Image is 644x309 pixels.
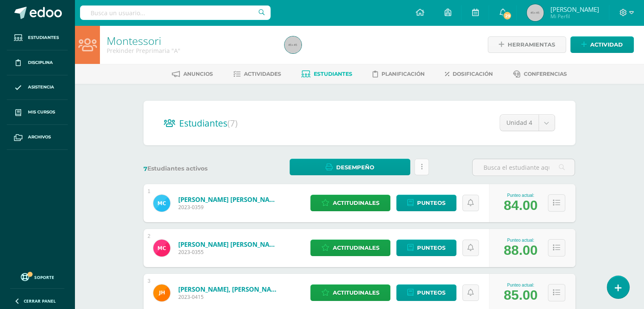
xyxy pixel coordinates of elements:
span: Punteos [417,195,445,211]
span: Dosificación [453,71,493,77]
span: Mis cursos [28,109,55,116]
div: Punteo actual: [504,238,538,243]
a: Actitudinales [310,240,390,256]
a: Desempeño [290,159,410,175]
img: 00cb9ea226278d6f39c88b03c41a1d27.png [153,240,170,257]
a: Soporte [10,271,64,282]
span: Actividades [244,71,281,77]
div: 3 [148,278,151,284]
a: Actividades [233,67,281,81]
span: Actitudinales [333,240,379,256]
a: Estudiantes [301,67,352,81]
span: Archivos [28,134,51,141]
a: Estudiantes [7,25,68,50]
span: 2023-0359 [178,204,280,211]
img: 45x45 [285,36,301,53]
span: Disciplina [28,59,53,66]
div: 84.00 [504,198,538,213]
a: Archivos [7,125,68,150]
div: Punteo actual: [504,193,538,198]
a: Actitudinales [310,195,390,211]
span: Conferencias [524,71,567,77]
span: Anuncios [183,71,213,77]
a: Unidad 4 [500,115,555,131]
div: 1 [148,188,151,194]
span: Estudiantes [314,71,352,77]
img: 9d97efdb1ac6e012af05880b8c8b6009.png [153,195,170,212]
input: Busca un usuario... [80,6,271,20]
span: Unidad 4 [506,115,532,131]
span: Punteos [417,285,445,301]
span: Herramientas [508,37,555,52]
a: Actividad [570,36,634,53]
a: Actitudinales [310,284,390,301]
span: Actitudinales [333,285,379,301]
a: Punteos [396,240,456,256]
a: [PERSON_NAME], [PERSON_NAME] [178,285,280,293]
div: 85.00 [504,287,538,303]
span: (7) [227,117,238,129]
img: 45x45 [527,4,544,21]
span: 2023-0415 [178,293,280,301]
div: Prekinder Preprimaria 'A' [107,47,274,55]
a: Anuncios [172,67,213,81]
span: [PERSON_NAME] [550,5,599,14]
span: Asistencia [28,84,54,91]
span: Desempeño [336,160,374,175]
span: Soporte [34,274,54,280]
a: [PERSON_NAME] [PERSON_NAME] [178,195,280,204]
a: Conferencias [513,67,567,81]
span: Actitudinales [333,195,379,211]
div: 2 [148,233,151,239]
a: Punteos [396,195,456,211]
h1: Montessori [107,35,274,47]
a: Asistencia [7,75,68,100]
span: Cerrar panel [24,298,56,304]
div: Punteo actual: [504,283,538,287]
input: Busca el estudiante aquí... [473,159,575,176]
a: Montessori [107,33,161,48]
label: Estudiantes activos [144,165,246,173]
img: b6f42f284206f50bfec6825db73c3d7a.png [153,284,170,301]
span: Planificación [381,71,425,77]
span: Mi Perfil [550,13,599,20]
div: 88.00 [504,243,538,258]
a: Punteos [396,284,456,301]
a: Mis cursos [7,100,68,125]
a: Dosificación [445,67,493,81]
span: 7 [144,165,147,173]
a: Herramientas [488,36,566,53]
span: 29 [503,11,512,20]
span: Estudiantes [179,117,238,129]
a: [PERSON_NAME] [PERSON_NAME] [178,240,280,248]
span: 2023-0355 [178,248,280,256]
span: Punteos [417,240,445,256]
a: Planificación [373,67,425,81]
span: Actividad [590,37,623,52]
span: Estudiantes [28,34,59,41]
a: Disciplina [7,50,68,75]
